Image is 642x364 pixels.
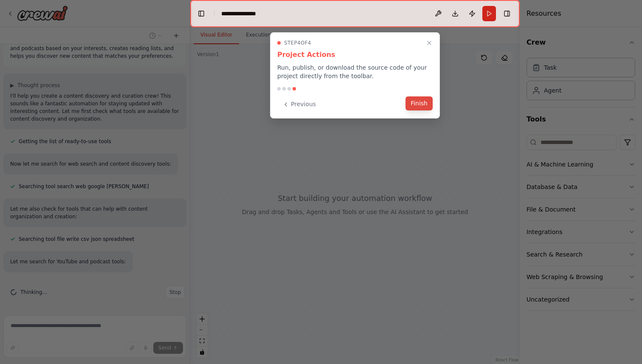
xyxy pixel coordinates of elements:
[424,38,434,48] button: Close walkthrough
[277,50,433,60] h3: Project Actions
[284,40,311,46] span: Step 4 of 4
[195,8,207,20] button: Hide left sidebar
[405,96,433,110] button: Finish
[277,97,321,111] button: Previous
[277,63,433,80] p: Run, publish, or download the source code of your project directly from the toolbar.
